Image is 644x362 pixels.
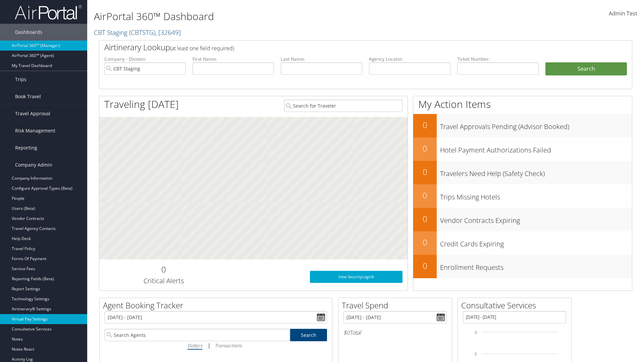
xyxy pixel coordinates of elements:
[461,300,571,311] h2: Consultative Services
[215,342,241,349] i: Transactions
[170,45,234,52] span: (at least one field required)
[103,300,332,311] h2: Agent Booking Tracker
[413,213,437,225] h2: 0
[413,137,632,161] a: 0Hotel Payment Authorizations Failed
[440,213,632,225] h3: Vendor Contracts Expiring
[413,143,437,154] h2: 0
[155,28,181,37] span: , [ 32649 ]
[413,190,437,201] h2: 0
[440,236,632,249] h3: Credit Cards Expiring
[94,9,456,23] h1: AirPortal 360™ Dashboard
[15,157,52,173] span: Company Admin
[15,105,50,122] span: Travel Approval
[413,161,632,184] a: 0Travelers Need Help (Safety Check)
[105,341,327,350] div: |
[343,329,447,336] h6: Total
[343,329,350,336] span: $0
[413,231,632,255] a: 0Credit Cards Expiring
[369,56,450,62] label: Agency Locator:
[15,122,55,139] span: Risk Management
[104,97,179,111] h1: Traveling [DATE]
[15,71,26,88] span: Trips
[440,142,632,155] h3: Hotel Payment Authorizations Failed
[94,28,181,37] a: CBT Staging
[440,189,632,202] h3: Trips Missing Hotels
[440,119,632,131] h3: Travel Approvals Pending (Advisor Booked)
[440,259,632,272] h3: Enrollment Requests
[413,208,632,231] a: 0Vendor Contracts Expiring
[281,56,362,62] label: Last Name:
[129,28,155,37] span: ( CBTSTG )
[475,330,477,335] tspan: 3
[609,3,637,24] a: Admin Test
[342,300,452,311] h2: Travel Spend
[193,56,274,62] label: First Name:
[104,42,583,53] h2: Airtinerary Lookup
[15,24,42,41] span: Dashboards
[104,276,223,286] h3: Critical Alerts
[15,139,37,156] span: Reporting
[413,97,632,111] h1: My Action Items
[413,237,437,248] h2: 0
[413,114,632,137] a: 0Travel Approvals Pending (Advisor Booked)
[15,4,82,20] img: airportal-logo.png
[413,255,632,278] a: 0Enrollment Requests
[15,88,41,105] span: Book Travel
[545,62,627,76] button: Search
[413,184,632,208] a: 0Trips Missing Hotels
[105,329,290,341] input: Search Agents
[475,352,477,356] tspan: 2
[413,260,437,271] h2: 0
[413,166,437,178] h2: 0
[310,271,402,283] a: View SecurityLogic®
[609,10,637,17] span: Admin Test
[457,56,539,62] label: Ticket Number:
[413,119,437,131] h2: 0
[284,100,402,112] input: Search for Traveler
[440,166,632,178] h3: Travelers Need Help (Safety Check)
[104,264,223,275] h2: 0
[290,329,327,341] a: Search
[187,342,202,349] i: Dollars
[104,56,186,62] label: Company - Division:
